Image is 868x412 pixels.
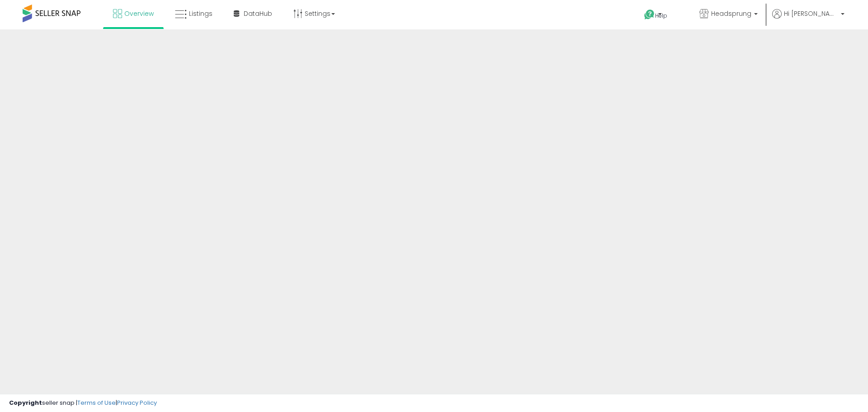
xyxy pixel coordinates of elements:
[9,398,42,407] strong: Copyright
[772,9,844,29] a: Hi [PERSON_NAME]
[637,2,685,29] a: Help
[9,399,157,407] div: seller snap | |
[784,9,838,18] span: Hi [PERSON_NAME]
[244,9,272,18] span: DataHub
[117,398,157,407] a: Privacy Policy
[77,398,116,407] a: Terms of Use
[644,9,655,20] i: Get Help
[189,9,212,18] span: Listings
[124,9,154,18] span: Overview
[711,9,751,18] span: Headsprung
[655,12,667,19] span: Help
